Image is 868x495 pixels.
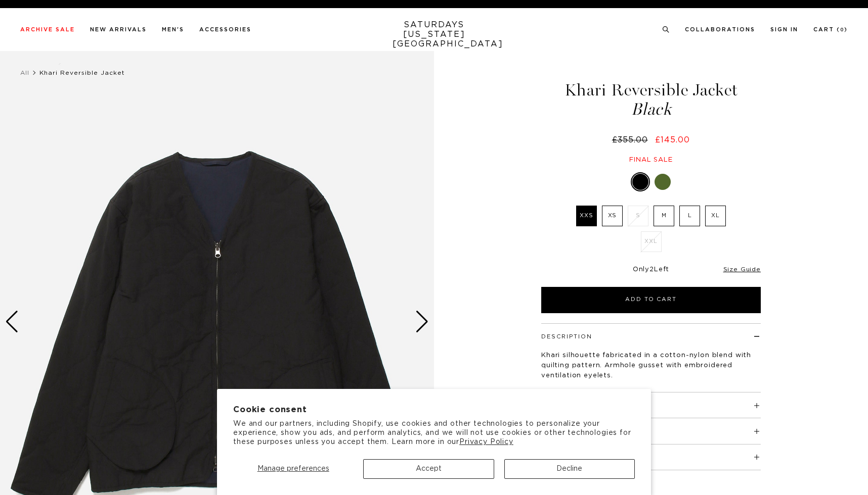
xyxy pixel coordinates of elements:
a: Men's [162,27,184,32]
label: XXS [576,206,597,226]
button: Accept [363,459,494,479]
del: £355.00 [612,136,652,144]
label: XS [602,206,623,226]
h2: Cookie consent [233,405,635,415]
span: £145.00 [655,136,690,144]
button: Decline [504,459,635,479]
a: All [20,70,29,76]
span: Manage preferences [257,465,329,472]
div: Final sale [540,156,762,164]
label: XL [705,206,726,226]
div: Previous slide [5,311,19,333]
p: Khari silhouette fabricated in a cotton-nylon blend with quilting pattern. Armhole gusset with em... [541,351,761,381]
a: Sign In [770,27,798,32]
button: Manage preferences [233,459,353,479]
a: Cart (0) [813,27,848,32]
button: Description [541,334,592,339]
button: Add to Cart [541,287,761,313]
span: Khari Reversible Jacket [39,70,125,76]
a: Accessories [199,27,251,32]
label: L [679,206,700,226]
h1: Khari Reversible Jacket [540,82,762,118]
p: We and our partners, including Shopify, use cookies and other technologies to personalize your ex... [233,419,635,447]
span: 2 [649,266,654,273]
a: Privacy Policy [459,438,513,445]
a: Archive Sale [20,27,75,32]
span: Black [540,101,762,118]
a: New Arrivals [90,27,147,32]
small: 0 [840,28,844,32]
a: SATURDAYS[US_STATE][GEOGRAPHIC_DATA] [393,20,476,49]
div: Next slide [415,311,429,333]
label: M [654,206,674,226]
div: Only Left [541,266,761,274]
a: Collaborations [685,27,755,32]
a: Size Guide [723,266,761,272]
